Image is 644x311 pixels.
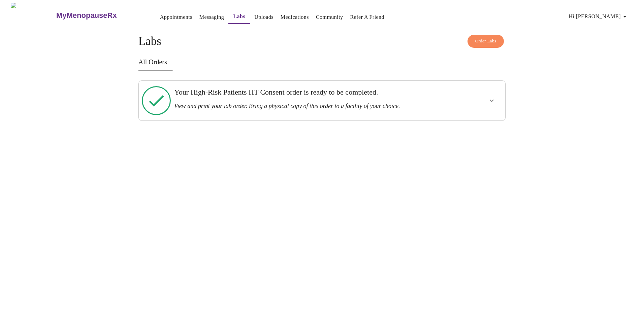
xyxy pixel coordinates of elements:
a: Community [316,12,343,22]
span: Hi [PERSON_NAME] [569,12,629,21]
h3: MyMenopauseRx [56,11,117,20]
a: MyMenopauseRx [55,4,143,27]
a: Appointments [160,12,192,22]
a: Refer a Friend [350,12,385,22]
button: Uploads [252,10,276,24]
button: Hi [PERSON_NAME] [566,10,632,23]
h3: All Orders [138,58,506,66]
a: Labs [233,12,245,21]
h3: View and print your lab order. Bring a physical copy of this order to a facility of your choice. [174,103,434,110]
a: Uploads [254,12,273,22]
h4: Labs [138,35,506,48]
button: show more [484,93,500,109]
button: Labs [228,10,250,24]
button: Medications [278,10,312,24]
button: Refer a Friend [348,10,387,24]
button: Order Labs [468,35,504,48]
img: MyMenopauseRx Logo [11,3,55,28]
a: Messaging [199,12,224,22]
h3: Your High-Risk Patients HT Consent order is ready to be completed. [174,88,434,97]
button: Appointments [157,10,195,24]
a: Medications [281,12,309,22]
button: Community [313,10,346,24]
button: Messaging [197,10,227,24]
span: Order Labs [475,37,496,45]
